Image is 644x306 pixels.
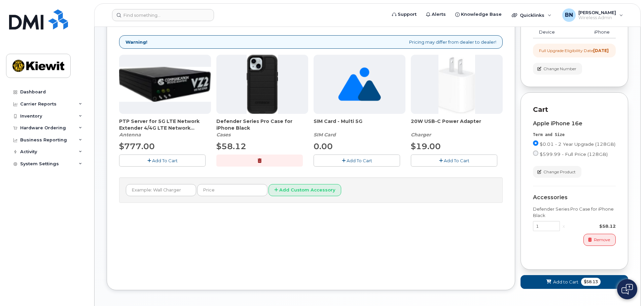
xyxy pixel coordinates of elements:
span: Add to Cart [553,279,578,285]
span: Wireless Admin [578,15,616,20]
a: Support [387,8,421,21]
td: Device [533,26,563,38]
div: Accessories [533,194,616,201]
button: Change Product [533,166,581,178]
em: Cases [216,132,230,138]
span: Defender Series Pro Case for iPhone Black [216,118,308,131]
p: Cart [533,105,616,115]
strong: Warning! [126,39,147,45]
button: Change Number [533,63,582,75]
span: PTP Server for 5G LTE Network Extender 4/4G LTE Network Extender 3 [119,118,211,131]
span: $58.13 [581,278,601,286]
span: Support [398,11,417,18]
span: $58.12 [216,141,246,151]
button: Add To Cart [314,155,400,166]
input: Example: Wall Charger [126,184,196,196]
span: Change Number [543,66,576,72]
div: PTP Server for 5G LTE Network Extender 4/4G LTE Network Extender 3 [119,118,211,138]
div: x [560,223,568,229]
div: Defender Series Pro Case for iPhone Black [533,206,616,218]
span: Alerts [432,11,446,18]
span: BN [565,11,573,19]
span: [PERSON_NAME] [578,10,616,15]
img: defenderiphone14.png [247,55,278,114]
a: Alerts [421,8,451,21]
div: Pricing may differ from dealer to dealer! [119,35,503,49]
span: Change Product [543,169,576,175]
div: 20W USB-C Power Adapter [411,118,503,138]
a: Knowledge Base [451,8,506,21]
span: $599.99 - Full Price (128GB) [540,151,608,157]
div: Full Upgrade Eligibility Date [539,48,609,53]
span: Knowledge Base [461,11,502,18]
span: Remove [594,237,610,243]
div: Quicklinks [507,8,556,22]
span: $777.00 [119,141,155,151]
div: Benjamin Nichols [558,8,628,22]
div: Apple iPhone 16e [533,121,616,127]
td: iPhone [563,26,616,38]
em: Charger [411,132,431,138]
img: Casa_Sysem.png [119,67,211,102]
img: apple20w.jpg [438,55,475,114]
em: Antenna [119,132,141,138]
img: no_image_found-2caef05468ed5679b831cfe6fc140e25e0c280774317ffc20a367ab7fd17291e.png [338,55,381,114]
input: Find something... [112,9,214,21]
button: Add To Cart [411,155,497,166]
button: Remove [583,234,616,246]
button: Add to Cart $58.13 [521,275,628,289]
span: $0.01 - 2 Year Upgrade (128GB) [540,141,615,147]
span: Add To Cart [347,158,372,163]
strong: [DATE] [593,48,609,53]
img: Open chat [621,284,633,295]
span: Quicklinks [520,12,544,18]
span: SIM Card - Multi 5G [314,118,405,131]
div: Term and Size [533,132,616,138]
input: $599.99 - Full Price (128GB) [533,150,538,156]
input: Price [197,184,267,196]
div: Defender Series Pro Case for iPhone Black [216,118,308,138]
span: 0.00 [314,141,333,151]
span: 20W USB-C Power Adapter [411,118,503,131]
span: Add To Cart [152,158,178,163]
em: SIM Card [314,132,336,138]
div: $58.12 [568,223,616,229]
div: SIM Card - Multi 5G [314,118,405,138]
input: $0.01 - 2 Year Upgrade (128GB) [533,140,538,146]
span: Add To Cart [444,158,469,163]
span: $19.00 [411,141,441,151]
button: Add To Cart [119,155,206,166]
button: Add Custom Accessory [269,184,341,196]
